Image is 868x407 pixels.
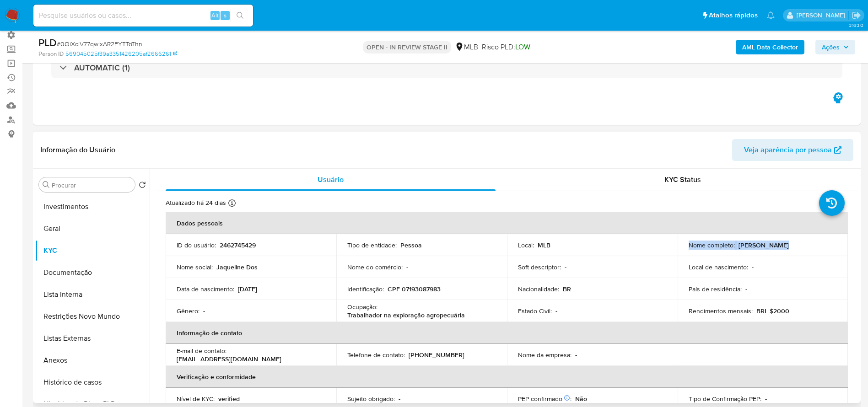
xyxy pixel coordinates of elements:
input: Pesquise usuários ou casos... [33,10,253,21]
p: Tipo de Confirmação PEP : [689,395,761,403]
p: - [575,351,577,359]
p: Sujeito obrigado : [347,395,395,403]
p: Local : [518,241,534,249]
button: search-icon [231,9,249,22]
a: Notificações [767,11,775,19]
button: Histórico de casos [35,371,150,393]
p: CPF 07193087983 [388,285,441,293]
button: Restrições Novo Mundo [35,305,150,327]
span: s [224,11,226,20]
button: Lista Interna [35,284,150,305]
a: 569045025f39a3351426205af2666261 [65,50,177,58]
p: - [406,263,408,271]
a: Sair [852,11,861,20]
p: BRL $2000 [756,307,789,315]
span: Alt [211,11,219,20]
p: - [399,395,400,403]
span: Usuário [318,174,344,185]
p: Telefone de contato : [347,351,405,359]
p: ID do usuário : [177,241,216,249]
span: Ações [822,40,840,54]
button: Documentação [35,262,150,284]
th: Verificação e conformidade [166,366,848,388]
p: - [555,307,557,315]
b: Person ID [38,50,64,58]
p: PEP confirmado : [518,395,571,403]
p: Estado Civil : [518,307,552,315]
p: Data de nascimento : [177,285,234,293]
p: [DATE] [238,285,257,293]
p: Identificação : [347,285,384,293]
span: Risco PLD: [482,42,530,52]
p: [PERSON_NAME] [739,241,789,249]
p: Pessoa [400,241,422,249]
input: Procurar [52,181,131,189]
h3: AUTOMATIC (1) [74,63,130,73]
p: [PHONE_NUMBER] [409,351,464,359]
span: LOW [515,42,530,52]
p: verified [218,395,240,403]
p: Trabalhador na exploração agropecuária [347,311,465,319]
p: Nome completo : [689,241,735,249]
p: - [765,395,767,403]
p: - [203,307,205,315]
h1: Informação do Usuário [40,145,115,155]
p: Nome do comércio : [347,263,403,271]
button: Investimentos [35,196,150,218]
p: andreia.almeida@mercadolivre.com [797,11,848,20]
button: AML Data Collector [736,40,804,54]
p: Soft descriptor : [518,263,561,271]
p: [EMAIL_ADDRESS][DOMAIN_NAME] [177,355,281,363]
p: Jaqueline Dos [216,263,258,271]
button: Anexos [35,349,150,371]
p: E-mail de contato : [177,347,226,355]
p: Rendimentos mensais : [689,307,753,315]
p: Atualizado há 24 dias [166,198,226,207]
p: Gênero : [177,307,199,315]
button: Listas Externas [35,327,150,349]
button: KYC [35,240,150,262]
b: AML Data Collector [742,40,798,54]
span: KYC Status [664,174,701,185]
p: Tipo de entidade : [347,241,397,249]
span: # 0QiXciV77qwlxAR2FYTToThn [57,39,142,48]
th: Dados pessoais [166,212,848,234]
p: Nome social : [177,263,213,271]
p: País de residência : [689,285,742,293]
b: PLD [38,35,57,50]
div: MLB [455,42,478,52]
button: Veja aparência por pessoa [732,139,853,161]
p: - [752,263,754,271]
p: Nome da empresa : [518,351,571,359]
span: Veja aparência por pessoa [744,139,832,161]
p: Nível de KYC : [177,395,215,403]
button: Geral [35,218,150,240]
button: Retornar ao pedido padrão [139,181,146,191]
span: Atalhos rápidos [709,11,758,20]
p: BR [563,285,571,293]
p: Nacionalidade : [518,285,559,293]
p: Local de nascimento : [689,263,748,271]
p: - [745,285,747,293]
p: Ocupação : [347,303,377,311]
button: Procurar [43,181,50,188]
span: 3.163.0 [849,21,863,29]
button: Ações [815,40,855,54]
p: OPEN - IN REVIEW STAGE II [363,41,451,54]
th: Informação de contato [166,322,848,344]
p: MLB [538,241,550,249]
p: 2462745429 [220,241,256,249]
p: - [565,263,566,271]
div: AUTOMATIC (1) [51,57,842,78]
p: Não [575,395,587,403]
